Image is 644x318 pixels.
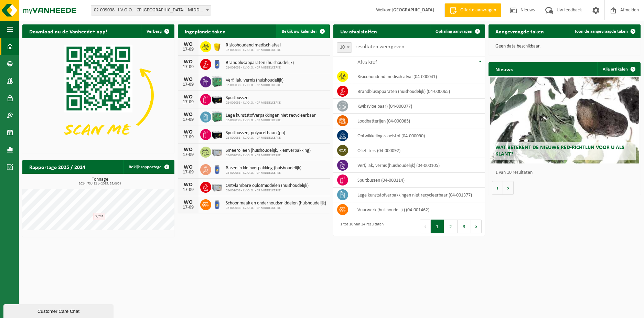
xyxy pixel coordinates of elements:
[352,173,485,188] td: spuitbussen (04-000114)
[91,5,211,15] span: 02-009038 - I.V.O.O. - CP MIDDELKERKE - MIDDELKERKE
[181,200,195,205] div: WO
[226,189,309,193] span: 02-009038 - I.V.O.O. - CP MIDDELKERKE
[471,220,482,233] button: Next
[181,182,195,188] div: WO
[444,220,458,233] button: 2
[352,84,485,99] td: brandblusapparaten (huishoudelijk) (04-000065)
[91,6,211,15] span: 02-009038 - I.V.O.O. - CP MIDDELKERKE - MIDDELKERKE
[211,93,223,105] img: PB-LB-0680-HPE-BK-11
[282,29,317,34] span: Bekijk uw kalender
[337,42,352,53] span: 10
[211,128,223,140] img: PB-LB-0680-HPE-BK-11
[495,145,624,157] span: Wat betekent de nieuwe RED-richtlijn voor u als klant?
[352,114,485,128] td: loodbatterijen (04-000085)
[226,83,283,87] span: 02-009038 - I.V.O.O. - CP MIDDELKERKE
[211,198,223,210] img: PB-OT-0120-HPE-00-02
[458,220,471,233] button: 3
[226,78,283,83] span: Verf, lak, vernis (huishoudelijk)
[181,188,195,192] div: 17-09
[489,62,519,76] h2: Nieuws
[391,8,434,13] strong: [GEOGRAPHIC_DATA]
[181,100,195,105] div: 17-09
[333,24,384,38] h2: Uw afvalstoffen
[181,59,195,65] div: WO
[123,160,174,174] a: Bekijk rapportage
[569,24,640,38] a: Toon de aangevraagde taken
[178,24,233,38] h2: Ingeplande taken
[436,29,472,34] span: Ophaling aanvragen
[489,24,551,38] h2: Aangevraagde taken
[147,29,162,34] span: Verberg
[211,40,223,52] img: LP-SB-00050-HPE-22
[181,165,195,170] div: WO
[26,182,174,185] span: 2024: 73,422 t - 2025: 35,060 t
[211,146,223,157] img: PB-LB-0680-HPE-GY-11
[503,181,514,195] button: Volgende
[181,112,195,117] div: WO
[181,47,195,52] div: 17-09
[226,201,326,206] span: Schoonmaak en onderhoudsmiddelen (huishoudelijk)
[355,44,404,50] label: resultaten weergeven
[352,143,485,158] td: oliefilters (04-000092)
[352,69,485,84] td: risicohoudend medisch afval (04-000041)
[226,113,316,118] span: Lege kunststofverpakkingen niet recycleerbaar
[352,202,485,217] td: vuurwerk (huishoudelijk) (04-001462)
[575,29,628,34] span: Toon de aangevraagde taken
[430,24,484,38] a: Ophaling aanvragen
[431,220,444,233] button: 1
[181,129,195,135] div: WO
[181,77,195,82] div: WO
[597,62,640,76] a: Alle artikelen
[444,3,501,17] a: Offerte aanvragen
[3,303,115,318] iframe: chat widget
[495,170,637,175] p: 1 van 10 resultaten
[352,158,485,173] td: verf, lak, vernis (huishoudelijk) (04-000105)
[211,110,223,123] img: PB-HB-1400-HPE-GN-11
[181,170,195,175] div: 17-09
[22,38,174,152] img: Download de VHEPlus App
[337,219,384,234] div: 1 tot 10 van 24 resultaten
[226,166,301,171] span: Basen in kleinverpakking (huishoudelijk)
[352,188,485,202] td: Lege kunststofverpakkingen niet recycleerbaar (04-001377)
[181,147,195,152] div: WO
[352,128,485,143] td: ontwikkelingsvloeistof (04-000090)
[22,160,92,173] h2: Rapportage 2025 / 2024
[226,60,294,66] span: Brandblusapparaten (huishoudelijk)
[490,77,639,163] a: Wat betekent de nieuwe RED-richtlijn voor u als klant?
[226,118,316,123] span: 02-009038 - I.V.O.O. - CP MIDDELKERKE
[226,48,281,52] span: 02-009038 - I.V.O.O. - CP MIDDELKERKE
[181,82,195,87] div: 17-09
[181,152,195,157] div: 17-09
[420,220,431,233] button: Previous
[22,24,114,38] h2: Download nu de Vanheede+ app!
[26,177,174,185] h3: Tonnage
[181,117,195,122] div: 17-09
[357,60,377,65] span: Afvalstof
[181,65,195,70] div: 17-09
[181,94,195,100] div: WO
[181,205,195,210] div: 17-09
[226,136,285,140] span: 02-009038 - I.V.O.O. - CP MIDDELKERKE
[211,58,223,70] img: PB-OT-0120-HPE-00-02
[226,153,311,158] span: 02-009038 - I.V.O.O. - CP MIDDELKERKE
[211,181,223,192] img: PB-LB-0680-HPE-GY-11
[181,42,195,47] div: WO
[226,148,311,153] span: Smeerolieën (huishoudelijk, kleinverpakking)
[495,44,634,49] p: Geen data beschikbaar.
[459,7,498,14] span: Offerte aanvragen
[226,43,281,48] span: Risicohoudend medisch afval
[352,99,485,114] td: kwik (vloeibaar) (04-000077)
[492,181,503,195] button: Vorige
[226,206,326,210] span: 02-009038 - I.V.O.O. - CP MIDDELKERKE
[211,163,223,175] img: PB-OT-0120-HPE-00-02
[181,135,195,140] div: 17-09
[226,101,281,105] span: 02-009038 - I.V.O.O. - CP MIDDELKERKE
[226,130,285,136] span: Spuitbussen, polyurethaan (pu)
[226,66,294,70] span: 02-009038 - I.V.O.O. - CP MIDDELKERKE
[226,95,281,101] span: Spuitbussen
[141,24,174,38] button: Verberg
[93,213,105,220] div: 5,78 t
[226,183,309,189] span: Ontvlambare oplosmiddelen (huishoudelijk)
[211,75,223,88] img: PB-HB-1400-HPE-GN-11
